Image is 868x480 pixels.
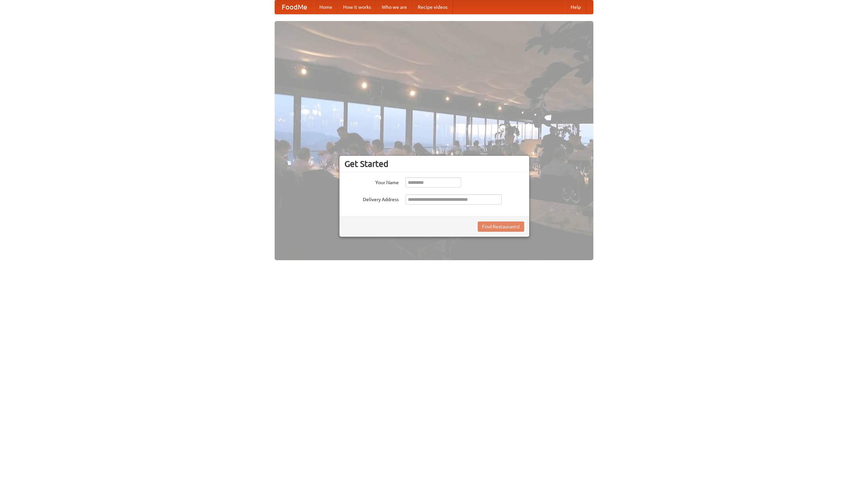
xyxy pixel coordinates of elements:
a: Home [314,0,338,14]
a: FoodMe [275,0,314,14]
label: Your Name [344,177,399,186]
a: Who we are [376,0,412,14]
a: How it works [338,0,376,14]
h3: Get Started [344,159,524,169]
button: Find Restaurants! [478,222,524,232]
a: Recipe videos [412,0,453,14]
a: Help [565,0,586,14]
label: Delivery Address [344,194,399,203]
